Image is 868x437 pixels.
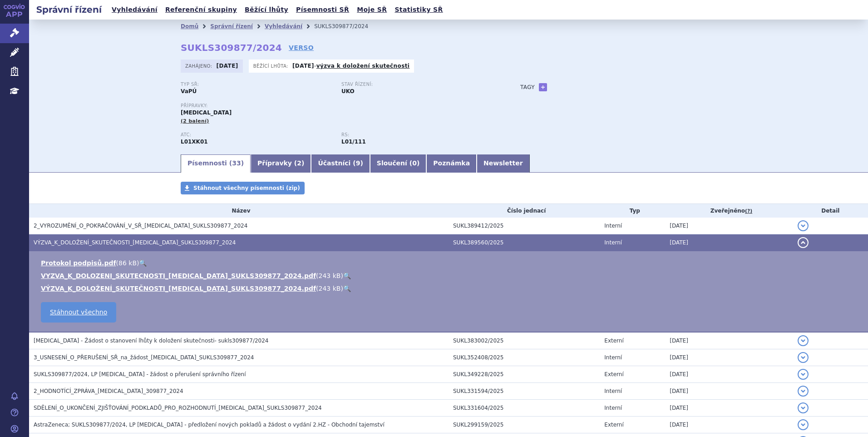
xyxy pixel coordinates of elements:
span: 243 kB [319,272,341,279]
span: SDĚLENÍ_O_UKONČENÍ_ZJIŠŤOVÁNÍ_PODKLADŮ_PRO_ROZHODNUTÍ_LYNPARZA_SUKLS309877_2024 [34,405,322,411]
button: detail [798,419,809,430]
td: [DATE] [665,332,793,349]
abbr: (?) [745,208,752,214]
span: AstraZeneca; SUKLS309877/2024, LP LYNPARZA - předložení nových pokladů a žádost o vydání 2.HZ - O... [34,422,385,428]
a: 🔍 [139,259,147,267]
button: detail [798,369,809,380]
p: - [292,62,409,70]
span: 33 [232,159,241,167]
span: SUKLS309877/2024, LP LYNPARZA - žádost o přerušení správního řízení [34,371,246,377]
span: Běžící lhůta: [253,62,290,70]
td: SUKL349228/2025 [449,366,600,383]
span: 2_HODNOTÍCÍ_ZPRÁVA_LYNPARZA_309877_2024 [34,388,183,394]
span: Interní [604,239,622,246]
strong: [DATE] [217,63,238,69]
th: Typ [600,204,665,218]
strong: UKO [341,88,355,94]
a: Protokol podpisů.pdf [41,259,116,267]
td: SUKL383002/2025 [449,332,600,349]
strong: [DATE] [292,63,314,69]
span: 243 kB [319,285,341,292]
a: Účastníci (9) [311,154,370,173]
button: detail [798,386,809,397]
span: Stáhnout všechny písemnosti (zip) [193,185,300,191]
a: Písemnosti (33) [181,154,251,173]
span: 86 kB [118,259,137,267]
li: SUKLS309877/2024 [314,20,380,33]
button: detail [798,402,809,413]
p: Typ SŘ: [181,82,332,87]
strong: SUKLS309877/2024 [181,42,282,53]
a: VERSO [289,43,314,52]
p: ATC: [181,132,332,138]
a: Stáhnout všechny písemnosti (zip) [181,182,305,194]
strong: OLAPARIB [181,139,208,145]
a: 🔍 [343,272,351,279]
th: Název [29,204,449,218]
p: Přípravky: [181,103,502,109]
span: 0 [412,159,417,167]
a: Statistiky SŘ [392,4,445,16]
td: SUKL299159/2025 [449,417,600,433]
span: Interní [604,223,622,229]
td: SUKL389412/2025 [449,218,600,234]
span: Externí [604,371,623,377]
a: Domů [181,23,198,30]
td: [DATE] [665,234,793,251]
a: Vyhledávání [265,23,302,30]
span: Externí [604,422,623,428]
span: Interní [604,405,622,411]
span: Interní [604,354,622,361]
li: ( ) [41,258,859,268]
strong: olaparib tbl. [341,139,366,145]
li: ( ) [41,271,859,280]
td: SUKL331604/2025 [449,400,600,417]
a: Newsletter [477,154,530,173]
a: Stáhnout všechno [41,302,116,323]
td: SUKL389560/2025 [449,234,600,251]
a: Přípravky (2) [251,154,311,173]
a: Písemnosti SŘ [293,4,352,16]
th: Detail [793,204,868,218]
td: [DATE] [665,417,793,433]
td: [DATE] [665,218,793,234]
td: SUKL331594/2025 [449,383,600,400]
span: Externí [604,338,623,344]
span: [MEDICAL_DATA] [181,109,232,116]
span: 3_USNESENÍ_O_PŘERUŠENÍ_SŘ_na_žádost_LYNPARZA_SUKLS309877_2024 [34,354,254,361]
strong: VaPÚ [181,88,197,94]
span: 2_VYROZUMĚNÍ_O_POKRAČOVÁNÍ_V_SŘ_LYNPARZA_SUKLS309877_2024 [34,223,247,229]
td: [DATE] [665,349,793,366]
td: [DATE] [665,383,793,400]
button: detail [798,352,809,363]
button: detail [798,237,809,248]
span: 2 [297,159,301,167]
td: [DATE] [665,366,793,383]
span: (2 balení) [181,118,209,124]
a: Správní řízení [210,23,253,30]
span: Interní [604,388,622,394]
h2: Správní řízení [29,3,109,16]
a: VÝZVA_K_DOLOŽENÍ_SKUTEČNOSTI_[MEDICAL_DATA]_SUKLS309877_2024.pdf [41,285,316,292]
a: Referenční skupiny [163,4,240,16]
a: VYZVA_K_DOLOZENI_SKUTECNOSTI_[MEDICAL_DATA]_SUKLS309877_2024.pdf [41,272,316,279]
button: detail [798,220,809,231]
th: Zveřejněno [665,204,793,218]
th: Číslo jednací [449,204,600,218]
a: výzva k doložení skutečnosti [316,63,410,69]
p: RS: [341,132,493,138]
span: Zahájeno: [185,62,214,70]
td: SUKL352408/2025 [449,349,600,366]
a: Sloučení (0) [370,154,426,173]
a: Moje SŘ [354,4,390,16]
a: Poznámka [426,154,477,173]
a: Vyhledávání [109,4,160,16]
span: VÝZVA_K_DOLOŽENÍ_SKUTEČNOSTI_LYNPARZA_SUKLS309877_2024 [34,239,236,246]
li: ( ) [41,284,859,293]
a: + [539,83,547,91]
h3: Tagy [520,82,535,93]
span: LYNPARZA - Žádost o stanovení lhůty k doložení skutečnosti- sukls309877/2024 [34,338,268,344]
p: Stav řízení: [341,82,493,87]
td: [DATE] [665,400,793,417]
button: detail [798,335,809,346]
